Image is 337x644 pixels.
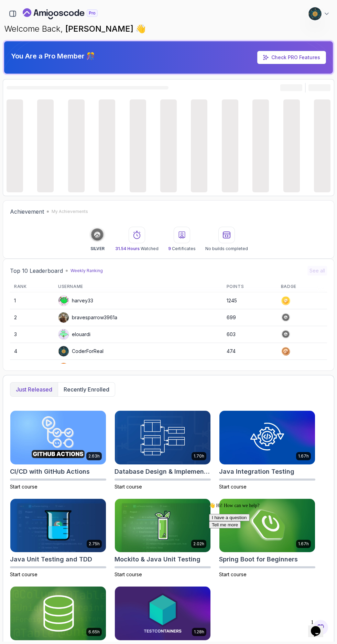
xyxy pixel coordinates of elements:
td: 603 [222,326,277,343]
td: 474 [222,343,277,360]
span: 9 [168,246,171,251]
p: 1.28h [194,629,204,635]
p: Just released [16,385,52,394]
td: 315 [222,360,277,377]
img: user profile image [58,363,69,373]
h2: Database Design & Implementation [115,467,211,476]
button: Tell me more [3,21,34,29]
p: SILVER [90,246,105,251]
span: 👋 [135,23,146,35]
p: Watched [115,246,159,251]
a: Spring Boot for Beginners card1.67hSpring Boot for BeginnersStart course [219,498,315,578]
p: 1.67h [298,453,309,459]
span: 31.54 Hours [115,246,140,251]
p: No builds completed [205,246,248,251]
p: You Are a Pro Member 🎊 [11,51,95,61]
td: 3 [10,326,54,343]
button: Just released [10,383,58,396]
a: Java Integration Testing card1.67hJava Integration TestingStart course [219,410,315,490]
p: 1.70h [194,453,204,459]
a: Check PRO Features [257,51,326,64]
p: Welcome Back, [4,23,333,34]
th: Badge [277,281,327,292]
span: Start course [115,571,142,577]
img: default monster avatar [58,296,69,306]
span: 👋 Hi! How can we help? [3,3,53,8]
iframe: chat widget [308,616,330,637]
div: bravesparrow3961a [58,312,117,323]
img: Java Integration Testing card [219,411,315,464]
div: 👋 Hi! How can we help?I have a questionTell me more [3,3,127,29]
span: Start course [115,484,142,490]
p: Certificates [168,246,196,251]
a: Database Design & Implementation card1.70hDatabase Design & ImplementationStart course [115,410,211,490]
img: Testcontainers with Java card [115,587,210,640]
th: Username [54,281,222,292]
img: Database Design & Implementation card [115,411,210,464]
p: My Achievements [52,209,88,214]
img: user profile image [58,346,69,356]
img: Java Unit Testing and TDD card [10,499,106,552]
h2: Top 10 Leaderboard [10,267,63,275]
td: 1245 [222,292,277,309]
button: Recently enrolled [58,383,115,396]
button: user profile image [308,7,330,21]
a: Landing page [23,8,113,19]
div: wildmongoosefb425 [58,363,119,374]
span: Start course [10,484,37,490]
img: user profile image [308,7,322,20]
th: Rank [10,281,54,292]
p: 6.65h [88,629,100,635]
a: Check PRO Features [271,54,320,60]
img: Spring Data JPA card [10,587,106,640]
h2: Mockito & Java Unit Testing [115,555,200,564]
img: default monster avatar [58,329,69,340]
span: Start course [10,571,37,577]
td: 699 [222,309,277,326]
p: Recently enrolled [64,385,109,394]
p: 2.63h [88,453,100,459]
h2: CI/CD with GitHub Actions [10,467,90,476]
span: [PERSON_NAME] [65,24,135,34]
div: CoderForReal [58,346,104,357]
img: CI/CD with GitHub Actions card [10,411,106,464]
img: Spring Boot for Beginners card [219,499,315,552]
img: user profile image [58,312,69,323]
td: 1 [10,292,54,309]
td: 5 [10,360,54,377]
span: Start course [219,484,247,490]
p: Weekly Ranking [70,268,103,273]
h2: Achievement [10,207,44,216]
button: See all [307,266,327,276]
p: 2.75h [89,541,100,547]
a: Mockito & Java Unit Testing card2.02hMockito & Java Unit TestingStart course [115,498,211,578]
div: elouardi [58,329,90,340]
div: harvey33 [58,295,93,306]
h2: Java Unit Testing and TDD [10,555,92,564]
p: 2.02h [193,541,204,547]
a: CI/CD with GitHub Actions card2.63hCI/CD with GitHub ActionsStart course [10,410,106,490]
img: Mockito & Java Unit Testing card [115,499,210,552]
td: 2 [10,309,54,326]
button: I have a question [3,14,43,21]
th: Points [222,281,277,292]
a: Java Unit Testing and TDD card2.75hJava Unit Testing and TDDStart course [10,498,106,578]
iframe: chat widget [206,500,330,613]
td: 4 [10,343,54,360]
h2: Java Integration Testing [219,467,294,476]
